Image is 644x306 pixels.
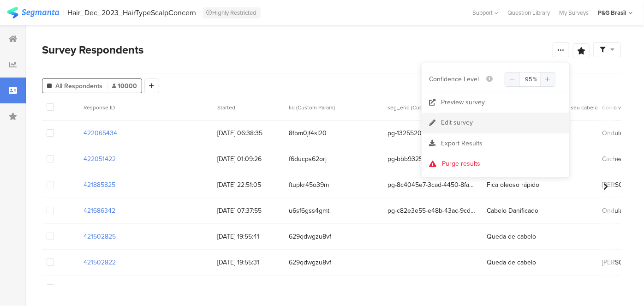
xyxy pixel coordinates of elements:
[598,8,626,17] div: P&G Brasil
[68,8,197,17] div: Hair_Dec_2023_HairTypeScalpConcern
[441,98,485,107] div: Preview survey
[441,138,483,148] span: Export Results
[7,7,59,18] img: segmanta logo
[55,81,102,91] span: All Respondents
[42,42,143,58] span: Survey Respondents
[429,74,479,84] span: Confidence Level
[602,128,630,138] span: Ondulado
[505,72,555,87] input: Confidence Level
[289,180,379,190] span: ftupkr45o39m
[472,6,498,20] div: Support
[83,103,115,112] span: Response ID
[388,206,478,216] span: pg-c82e3e55-e48b-43ac-9cdb-697e796bb32f
[487,180,539,190] span: Fica oleoso rápido
[217,103,235,112] span: Started
[602,154,631,164] span: Cacheado
[487,258,536,267] span: Queda de cabelo
[388,180,478,190] span: pg-8c4045e7-3cad-4450-8fa3-acee1e5775bc
[217,258,280,267] span: [DATE] 19:55:31
[388,128,478,138] span: pg-1325520c-eb0d-4ea4-bf38-f4f90ade0bd3
[112,81,137,91] span: 10000
[203,7,261,18] div: Highly Restricted
[83,180,115,190] section: 421885825
[217,232,280,241] span: [DATE] 19:55:41
[533,75,537,84] span: %
[63,7,64,18] div: |
[217,206,280,216] span: [DATE] 07:37:55
[289,206,379,216] span: u6sf6gss4gmt
[289,258,379,267] span: 629qdwgzu8vf
[388,103,450,112] span: seg_erid (Custom Param)
[289,232,379,241] span: 629qdwgzu8vf
[422,92,569,113] a: Preview survey
[487,206,538,216] span: Cabelo Danificado
[555,8,593,17] a: My Surveys
[83,283,116,293] section: 421463040
[441,118,473,127] div: Edit survey
[83,206,115,216] section: 421686342
[289,103,335,112] span: lid (Custom Param)
[217,154,280,164] span: [DATE] 01:09:26
[602,206,630,216] span: Ondulado
[217,180,280,190] span: [DATE] 22:51:05
[388,154,478,164] span: pg-bbb9325b-2e98-457e-a9a3-29e769881956
[289,283,379,293] span: rjsqhfkvu2qc
[388,283,478,293] span: pg-b7e2ca9d-dafe-4f7d-9509-9052c394e125
[442,159,480,168] div: Purge results
[217,283,280,293] span: [DATE] 23:33:43
[487,283,536,293] span: Queda de cabelo
[83,258,116,267] section: 421502822
[422,113,569,133] a: Edit survey
[503,8,555,17] a: Question Library
[289,128,379,138] span: 8fbm0jf4sl20
[289,154,379,164] span: f6ducps62orj
[602,283,630,293] span: Ondulado
[83,128,117,138] section: 422065434
[217,128,280,138] span: [DATE] 06:38:35
[83,154,116,164] section: 422051422
[487,232,536,241] span: Queda de cabelo
[83,232,116,241] section: 421502825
